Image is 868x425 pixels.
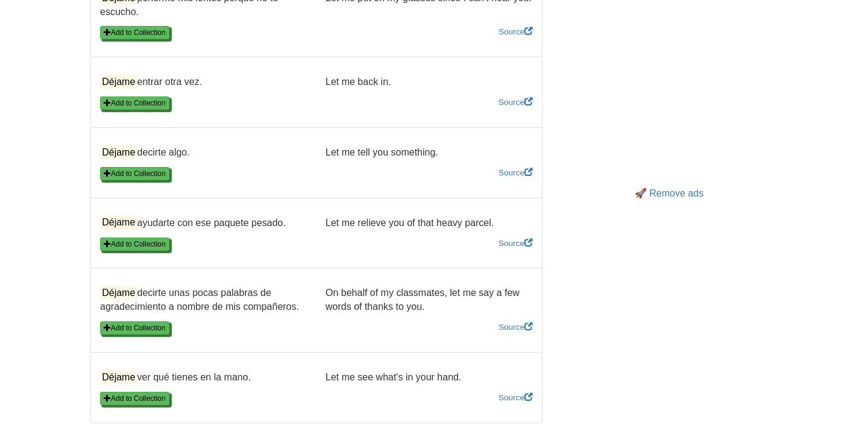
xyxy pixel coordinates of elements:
[91,146,316,160] p: decirte algo.
[91,286,316,314] p: decirte unas pocas palabras de agradecimiento a nombre de mis compañeros.
[100,215,137,229] mark: Déjame
[316,146,542,160] p: Let me tell you something.
[498,393,533,402] a: Source
[498,323,533,332] a: Source
[316,286,542,314] p: On behalf of my classmates, let me say a few words of thanks to you.
[100,321,169,335] button: Add to Collection
[100,96,169,110] button: Add to Collection
[316,75,542,89] p: Let me back in.
[91,371,316,385] p: ver qué tienes en la mano.
[100,145,137,159] mark: Déjame
[91,216,316,230] p: ayudarte con ese paquete pesado​.
[635,188,703,198] a: 🚀 Remove ads
[100,392,169,405] button: Add to Collection
[100,26,169,39] button: Add to Collection
[100,238,169,251] button: Add to Collection
[100,167,169,180] button: Add to Collection
[316,216,542,230] p: Let me relieve you of that heavy parcel.
[316,371,542,385] p: Let me see what's in your hand.
[561,12,778,181] iframe: Advertisement
[100,75,137,89] mark: Déjame
[498,168,533,177] a: Source
[91,75,316,89] p: entrar otra vez.
[498,27,533,36] a: Source
[100,286,137,300] mark: Déjame
[498,98,533,107] a: Source
[498,239,533,248] a: Source
[100,370,137,384] mark: Déjame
